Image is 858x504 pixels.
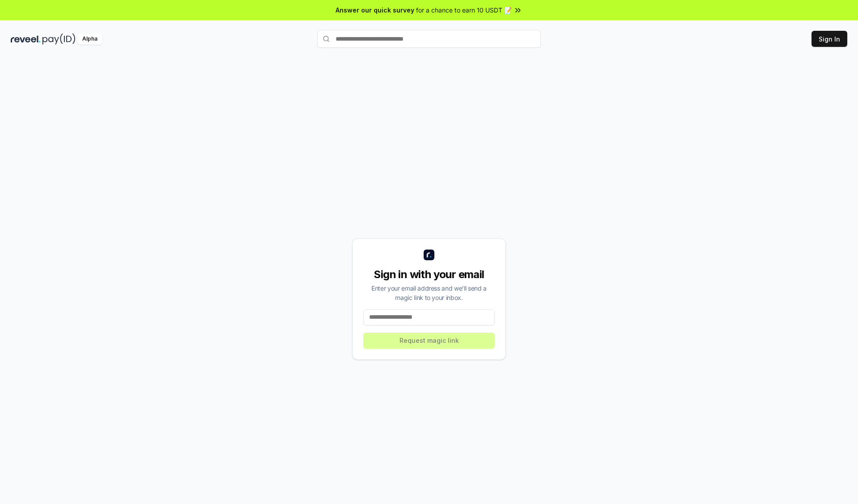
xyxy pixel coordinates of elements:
div: Sign in with your email [363,267,495,282]
div: Alpha [77,33,102,45]
div: Enter your email address and we’ll send a magic link to your inbox. [363,283,495,302]
img: reveel_dark [11,33,41,45]
img: pay_id [42,33,76,45]
img: logo_small [424,250,434,260]
button: Sign In [812,31,847,47]
span: Answer our quick survey [336,5,414,15]
span: for a chance to earn 10 USDT 📝 [416,5,512,15]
